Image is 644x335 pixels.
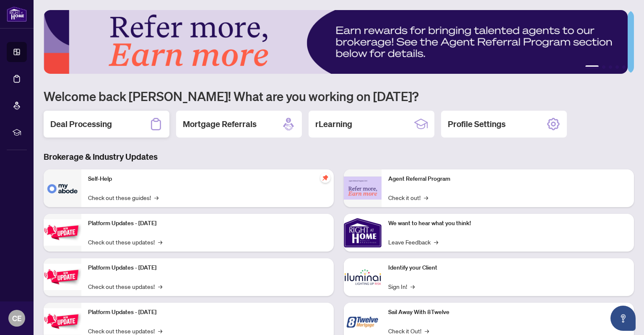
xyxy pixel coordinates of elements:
[344,214,382,252] img: We want to hear what you think!
[609,65,612,69] button: 3
[44,308,81,335] img: Platform Updates - June 23, 2025
[88,282,162,291] a: Check out these updates!→
[388,237,438,247] a: Leave Feedback→
[388,263,627,273] p: Identify your Client
[388,174,627,184] p: Agent Referral Program
[50,118,112,130] h2: Deal Processing
[320,173,330,183] span: pushpin
[88,193,158,202] a: Check out these guides!→
[410,282,415,291] span: →
[344,258,382,296] img: Identify your Client
[158,237,162,247] span: →
[602,65,605,69] button: 2
[88,308,327,317] p: Platform Updates - [DATE]
[424,193,428,202] span: →
[434,237,438,247] span: →
[88,237,162,247] a: Check out these updates!→
[44,264,81,290] img: Platform Updates - July 8, 2025
[44,219,81,246] img: Platform Updates - July 21, 2025
[615,65,619,69] button: 4
[388,219,627,228] p: We want to hear what you think!
[388,193,428,202] a: Check it out!→
[158,282,162,291] span: →
[44,10,628,74] img: Slide 0
[388,308,627,317] p: Sail Away With 8Twelve
[183,118,257,130] h2: Mortgage Referrals
[585,65,599,69] button: 1
[448,118,506,130] h2: Profile Settings
[12,312,22,324] span: CE
[610,306,636,331] button: Open asap
[88,263,327,273] p: Platform Updates - [DATE]
[44,88,634,104] h1: Welcome back [PERSON_NAME]! What are you working on [DATE]?
[622,65,626,69] button: 5
[88,174,327,184] p: Self-Help
[7,6,27,22] img: logo
[44,151,634,163] h3: Brokerage & Industry Updates
[315,118,352,130] h2: rLearning
[154,193,158,202] span: →
[344,177,382,200] img: Agent Referral Program
[388,282,415,291] a: Sign In!→
[44,169,81,207] img: Self-Help
[88,219,327,228] p: Platform Updates - [DATE]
